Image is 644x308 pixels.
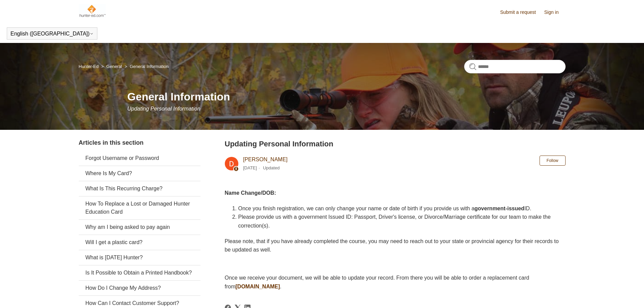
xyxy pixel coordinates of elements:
li: General [100,64,123,69]
a: [PERSON_NAME] [243,157,288,162]
a: Hunter-Ed [79,64,99,69]
span: Articles in this section [79,139,144,146]
a: Forgot Username or Password [79,151,200,166]
a: Why am I being asked to pay again [79,220,200,235]
li: General Information [123,64,168,69]
a: Is It Possible to Obtain a Printed Handbook? [79,265,200,280]
span: Once we receive your document, we will be able to update your record. From there you will be able... [225,275,529,289]
strong: government-issued [475,206,525,211]
a: How Do I Change My Address? [79,281,200,295]
h2: Updating Personal Information [225,138,566,149]
button: Follow Article [540,156,566,166]
li: Updated [263,165,280,170]
input: Search [464,60,566,73]
span: Once you finish registration, we can only change your name or date of birth if you provide us wit... [238,206,531,211]
strong: Name Change/DOB: [225,190,276,196]
button: English ([GEOGRAPHIC_DATA]) [10,31,94,37]
span: Updating Personal Information [127,106,200,112]
a: Will I get a plastic card? [79,235,200,250]
a: How To Replace a Lost or Damaged Hunter Education Card [79,196,200,219]
a: What is [DATE] Hunter? [79,250,200,265]
span: Please note, that if you have already completed the course, you may need to reach out to your sta... [225,238,559,253]
a: [DOMAIN_NAME] [236,284,280,289]
li: Hunter-Ed [79,64,100,69]
h1: General Information [127,89,566,105]
div: Chat Support [600,285,639,303]
img: Hunter-Ed Help Center home page [79,4,106,18]
time: 03/04/2024, 11:02 [243,165,257,170]
a: Where Is My Card? [79,166,200,181]
a: General [106,64,122,69]
a: Sign in [544,9,566,16]
a: What Is This Recurring Charge? [79,181,200,196]
a: Submit a request [500,9,543,16]
a: General Information [130,64,169,69]
span: . [280,284,281,289]
span: Please provide us with a government Issued ID: Passport, Driver's license, or Divorce/Marriage ce... [238,214,551,229]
